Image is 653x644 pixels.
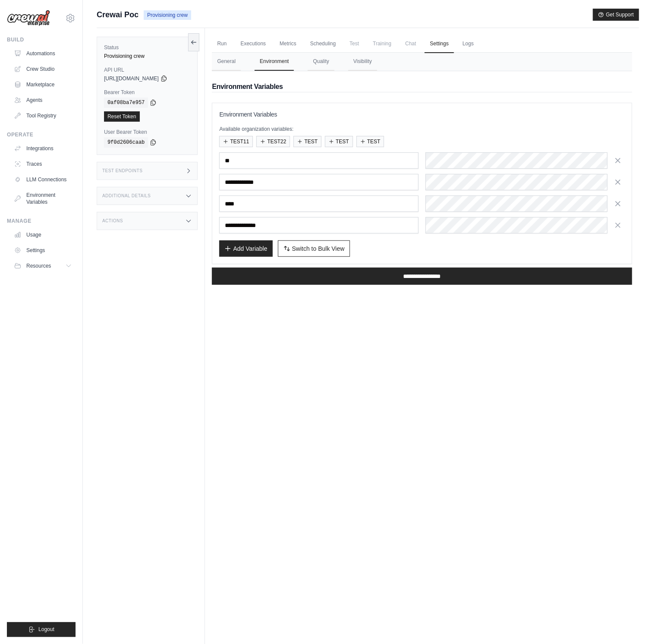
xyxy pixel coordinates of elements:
[293,136,322,147] button: TEST
[104,111,140,122] a: Reset Token
[7,36,76,43] div: Build
[308,53,334,71] button: Quality
[400,35,421,52] span: Chat is not available until the deployment is complete
[425,35,454,53] a: Settings
[7,218,76,224] div: Manage
[292,244,345,253] span: Switch to Bulk View
[10,157,76,171] a: Traces
[457,35,479,53] a: Logs
[219,136,253,147] button: TEST11
[7,622,76,637] button: Logout
[102,168,143,174] h3: Test Endpoints
[356,136,385,147] button: TEST
[610,603,653,644] iframe: Chat Widget
[10,78,76,92] a: Marketplace
[144,10,191,20] span: Provisioning crew
[212,53,241,71] button: General
[38,626,54,633] span: Logout
[10,93,76,107] a: Agents
[219,110,625,119] h3: Environment Variables
[235,35,271,53] a: Executions
[7,10,50,26] img: Logo
[10,62,76,76] a: Crew Studio
[348,53,377,71] button: Visibility
[104,129,190,136] label: User Bearer Token
[104,44,190,51] label: Status
[255,53,294,71] button: Environment
[219,240,272,257] button: Add Variable
[593,9,639,21] button: Get Support
[97,9,139,21] span: Crewai Poc
[104,89,190,96] label: Bearer Token
[212,35,232,53] a: Run
[10,47,76,60] a: Automations
[368,35,397,52] span: Training is not available until the deployment is complete
[104,75,159,82] span: [URL][DOMAIN_NAME]
[104,66,190,73] label: API URL
[278,240,350,257] button: Switch to Bulk View
[10,173,76,186] a: LLM Connections
[10,259,76,273] button: Resources
[102,193,151,199] h3: Additional Details
[274,35,302,53] a: Metrics
[104,98,148,108] code: 0af08ba7e957
[305,35,341,53] a: Scheduling
[10,243,76,257] a: Settings
[212,53,632,71] nav: Tabs
[325,136,353,147] button: TEST
[102,218,123,224] h3: Actions
[10,142,76,155] a: Integrations
[219,126,625,133] p: Available organization variables:
[10,228,76,242] a: Usage
[26,262,51,269] span: Resources
[212,82,632,92] h2: Environment Variables
[10,188,76,209] a: Environment Variables
[344,35,364,52] span: Test
[104,137,148,148] code: 9f0d2606caab
[10,109,76,123] a: Tool Registry
[104,53,190,60] div: Provisioning crew
[256,136,290,147] button: TEST22
[7,131,76,138] div: Operate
